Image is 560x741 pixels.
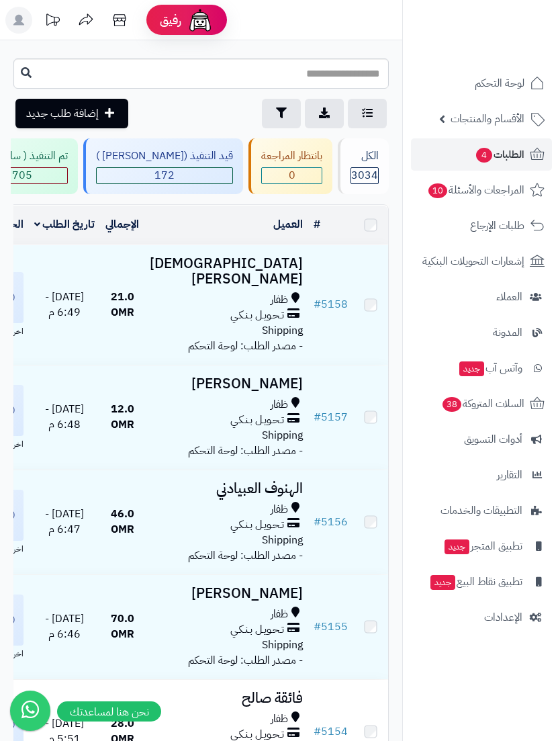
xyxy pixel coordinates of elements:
a: لوحة التحكم [411,67,552,99]
span: 10 [428,183,448,198]
span: # [314,296,321,312]
span: [DATE] - 6:47 م [45,506,84,537]
a: وآتس آبجديد [411,352,552,384]
td: - مصدر الطلب: لوحة التحكم [144,245,308,365]
img: logo-2.png [469,32,547,60]
span: تـحـويـل بـنـكـي [230,517,284,533]
a: تاريخ الطلب [34,216,95,232]
span: Shipping [262,427,303,443]
a: المدونة [411,316,552,349]
span: لوحة التحكم [475,74,524,93]
a: #5155 [314,619,348,635]
a: إشعارات التحويلات البنكية [411,245,552,277]
a: تحديثات المنصة [36,7,69,37]
span: أدوات التسويق [464,430,522,449]
span: Shipping [262,322,303,339]
span: جديد [430,575,455,590]
h3: [PERSON_NAME] [150,586,303,601]
span: 172 [97,168,232,183]
span: التطبيقات والخدمات [440,501,522,520]
h3: [DEMOGRAPHIC_DATA][PERSON_NAME] [150,256,303,287]
div: الكل [351,148,379,164]
a: الطلبات4 [411,138,552,171]
span: رفيق [160,12,181,28]
a: السلات المتروكة38 [411,388,552,420]
span: المدونة [493,323,522,342]
h3: فائقة صالح [150,691,303,706]
span: ظفار [271,502,288,517]
a: الإعدادات [411,601,552,634]
a: الإجمالي [105,216,139,232]
span: الأقسام والمنتجات [451,110,524,128]
a: العملاء [411,281,552,313]
span: الإعدادات [484,608,522,627]
span: ظفار [271,711,288,727]
span: [DATE] - 6:48 م [45,401,84,433]
span: إشعارات التحويلات البنكية [422,252,524,271]
span: جديد [459,361,484,376]
span: وآتس آب [458,359,522,378]
span: 3034 [351,168,378,183]
span: Shipping [262,532,303,548]
span: طلبات الإرجاع [470,216,524,235]
a: #5156 [314,514,348,530]
a: طلبات الإرجاع [411,210,552,242]
span: 0 [262,168,322,183]
span: السلات المتروكة [441,394,524,413]
a: قيد التنفيذ ([PERSON_NAME] ) 172 [81,138,246,194]
a: إضافة طلب جديد [15,99,128,128]
a: بانتظار المراجعة 0 [246,138,335,194]
td: - مصدر الطلب: لوحة التحكم [144,575,308,679]
h3: [PERSON_NAME] [150,376,303,392]
span: 12.0 OMR [111,401,134,433]
div: قيد التنفيذ ([PERSON_NAME] ) [96,148,233,164]
span: التقارير [497,466,522,484]
a: أدوات التسويق [411,423,552,455]
span: ظفار [271,292,288,308]
a: #5157 [314,409,348,425]
span: 21.0 OMR [111,289,134,320]
span: جديد [445,539,469,554]
a: العميل [273,216,303,232]
div: بانتظار المراجعة [261,148,322,164]
td: - مصدر الطلب: لوحة التحكم [144,470,308,574]
span: الطلبات [475,145,524,164]
span: [DATE] - 6:49 م [45,289,84,320]
a: #5154 [314,724,348,740]
span: ظفار [271,397,288,412]
span: Shipping [262,637,303,653]
a: الكل3034 [335,138,391,194]
span: إضافة طلب جديد [26,105,99,122]
a: #5158 [314,296,348,312]
span: 38 [442,397,462,412]
span: # [314,724,321,740]
span: [DATE] - 6:46 م [45,611,84,642]
span: تطبيق المتجر [443,537,522,556]
a: المراجعات والأسئلة10 [411,174,552,206]
span: # [314,619,321,635]
img: ai-face.png [187,7,214,34]
span: 46.0 OMR [111,506,134,537]
span: ظفار [271,607,288,622]
a: تطبيق المتجرجديد [411,530,552,562]
a: تطبيق نقاط البيعجديد [411,566,552,598]
a: التطبيقات والخدمات [411,494,552,527]
span: العملاء [496,288,522,306]
a: التقارير [411,459,552,491]
span: # [314,409,321,425]
span: تـحـويـل بـنـكـي [230,412,284,428]
td: - مصدر الطلب: لوحة التحكم [144,365,308,470]
a: # [314,216,320,232]
span: تطبيق نقاط البيع [429,572,522,591]
span: تـحـويـل بـنـكـي [230,308,284,323]
span: المراجعات والأسئلة [427,181,524,200]
h3: الهنوف العبيادني [150,481,303,496]
span: # [314,514,321,530]
span: تـحـويـل بـنـكـي [230,622,284,638]
span: 70.0 OMR [111,611,134,642]
span: 4 [476,148,492,163]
